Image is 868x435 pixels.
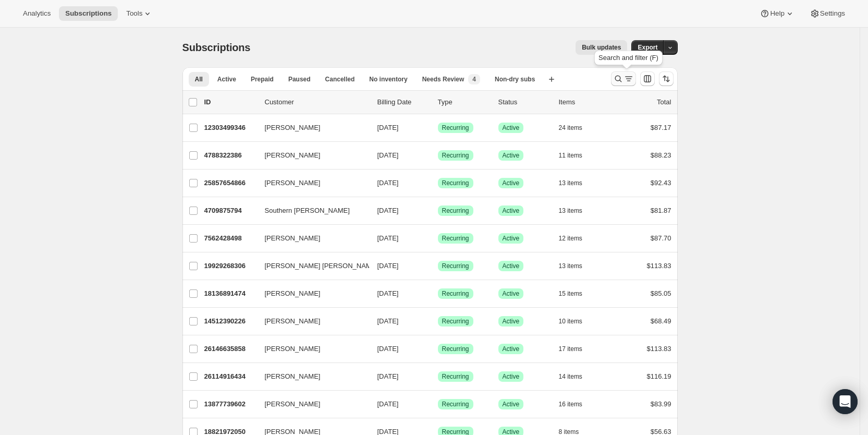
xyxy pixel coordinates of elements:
span: 4 [472,75,476,83]
span: Needs Review [422,75,464,83]
span: 16 items [559,400,582,408]
span: Non-dry subs [495,75,535,83]
span: Active [503,207,520,215]
span: $116.19 [647,372,671,380]
span: Analytics [23,9,51,18]
button: Export [631,40,664,55]
button: [PERSON_NAME] [259,396,363,413]
button: Settings [803,6,851,21]
span: Active [503,372,520,381]
button: 13 items [559,176,594,190]
button: 14 items [559,369,594,384]
button: Southern [PERSON_NAME] [259,202,363,219]
div: Open Intercom Messenger [833,389,858,414]
span: 15 items [559,289,582,298]
span: 13 items [559,179,582,187]
span: Tools [126,9,142,18]
p: 26146635858 [204,344,256,354]
span: [PERSON_NAME] [265,178,321,188]
span: $68.49 [651,317,671,325]
span: Recurring [442,289,469,298]
p: 14512390226 [204,316,256,327]
span: Recurring [442,151,469,160]
span: [PERSON_NAME] [PERSON_NAME] [265,261,378,271]
div: 13877739602[PERSON_NAME][DATE]SuccessRecurringSuccessActive16 items$83.99 [204,397,671,412]
p: Total [657,97,671,107]
div: 7562428498[PERSON_NAME][DATE]SuccessRecurringSuccessActive12 items$87.70 [204,231,671,246]
span: Active [217,75,236,83]
div: 26146635858[PERSON_NAME][DATE]SuccessRecurringSuccessActive17 items$113.83 [204,342,671,356]
p: 13877739602 [204,399,256,409]
span: Active [503,262,520,270]
span: All [195,75,203,83]
button: Search and filter results [611,71,636,86]
div: 14512390226[PERSON_NAME][DATE]SuccessRecurringSuccessActive10 items$68.49 [204,314,671,329]
span: 13 items [559,207,582,215]
p: 12303499346 [204,123,256,133]
div: Type [438,97,490,107]
div: 4709875794Southern [PERSON_NAME][DATE]SuccessRecurringSuccessActive13 items$81.87 [204,203,671,218]
button: 11 items [559,148,594,163]
span: $81.87 [651,207,671,214]
span: [PERSON_NAME] [265,371,321,382]
span: $88.23 [651,151,671,159]
span: Recurring [442,372,469,381]
span: 10 items [559,317,582,325]
span: [PERSON_NAME] [265,123,321,133]
p: Status [498,97,551,107]
span: Active [503,400,520,408]
span: $87.17 [651,124,671,131]
span: $92.43 [651,179,671,187]
p: 4788322386 [204,150,256,161]
p: 19929268306 [204,261,256,271]
span: Active [503,179,520,187]
span: Bulk updates [582,43,621,52]
span: $113.83 [647,345,671,353]
span: Recurring [442,179,469,187]
button: Bulk updates [576,40,627,55]
span: Prepaid [251,75,274,83]
span: [DATE] [377,400,399,408]
p: ID [204,97,256,107]
span: [DATE] [377,234,399,242]
button: Sort the results [659,71,674,86]
button: Help [753,6,801,21]
span: Recurring [442,124,469,132]
span: $87.70 [651,234,671,242]
span: 24 items [559,124,582,132]
span: Southern [PERSON_NAME] [265,206,350,216]
span: Recurring [442,234,469,243]
span: Paused [288,75,311,83]
span: Recurring [442,262,469,270]
span: [DATE] [377,372,399,380]
div: 25857654866[PERSON_NAME][DATE]SuccessRecurringSuccessActive13 items$92.43 [204,176,671,190]
p: 26114916434 [204,371,256,382]
span: [DATE] [377,345,399,353]
span: Help [770,9,784,18]
span: Export [638,43,657,52]
div: IDCustomerBilling DateTypeStatusItemsTotal [204,97,671,107]
p: 18136891474 [204,288,256,299]
span: [DATE] [377,262,399,270]
span: Active [503,289,520,298]
span: Active [503,234,520,243]
span: Recurring [442,345,469,353]
div: Items [559,97,611,107]
span: 11 items [559,151,582,160]
button: 15 items [559,286,594,301]
span: Cancelled [325,75,355,83]
span: [PERSON_NAME] [265,344,321,354]
button: [PERSON_NAME] [259,230,363,247]
span: $83.99 [651,400,671,408]
span: 13 items [559,262,582,270]
span: Active [503,124,520,132]
button: Analytics [17,6,57,21]
button: [PERSON_NAME] [259,341,363,357]
span: [DATE] [377,207,399,214]
span: [DATE] [377,317,399,325]
span: No inventory [369,75,407,83]
span: $113.83 [647,262,671,270]
div: 12303499346[PERSON_NAME][DATE]SuccessRecurringSuccessActive24 items$87.17 [204,120,671,135]
span: $85.05 [651,289,671,297]
button: [PERSON_NAME] [259,175,363,191]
